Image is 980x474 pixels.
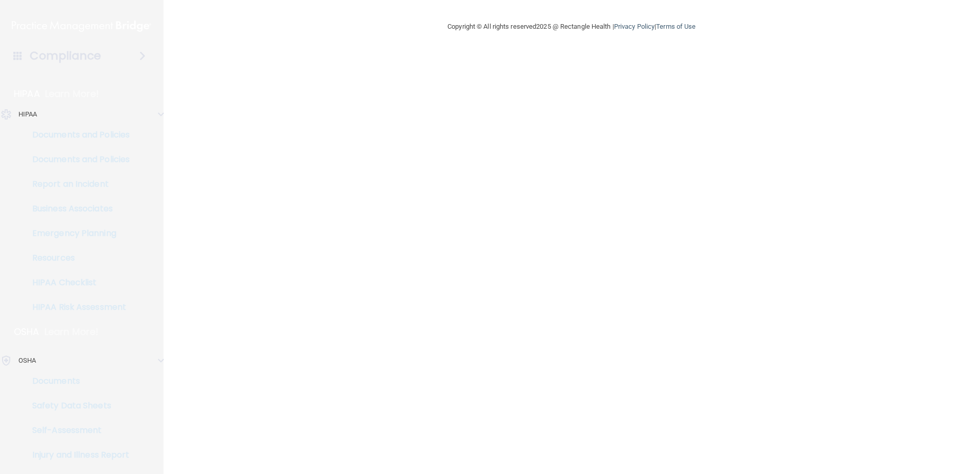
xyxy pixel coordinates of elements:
p: OSHA [14,326,39,338]
p: Safety Data Sheets [7,401,147,411]
p: Documents and Policies [7,130,147,140]
p: HIPAA Checklist [7,278,147,288]
p: Business Associates [7,204,147,214]
p: Learn More! [45,88,99,100]
img: PMB logo [12,16,151,36]
a: Privacy Policy [614,23,655,30]
p: Self-Assessment [7,425,147,436]
h4: Compliance [30,49,101,63]
p: HIPAA [14,88,40,100]
p: HIPAA Risk Assessment [7,302,147,312]
p: Emergency Planning [7,228,147,239]
p: Learn More! [45,326,99,338]
p: Documents [7,376,147,386]
p: Documents and Policies [7,154,147,165]
p: Injury and Illness Report [7,450,147,460]
p: HIPAA [18,108,37,121]
div: Copyright © All rights reserved 2025 @ Rectangle Health | | [384,10,759,43]
a: Terms of Use [656,23,696,30]
p: Resources [7,253,147,263]
p: OSHA [18,354,36,367]
p: Report an Incident [7,179,147,189]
